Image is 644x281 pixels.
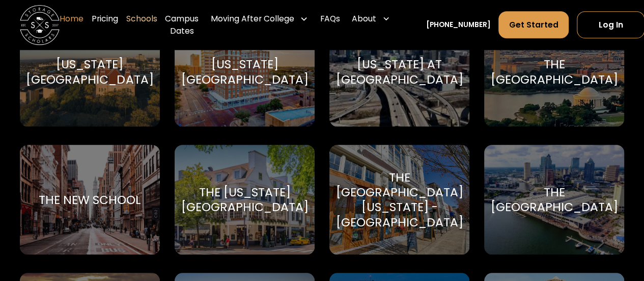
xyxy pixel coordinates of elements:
a: Go to selected school [20,145,160,254]
a: Go to selected school [175,17,315,126]
a: [PHONE_NUMBER] [426,20,490,31]
a: Go to selected school [175,145,315,254]
div: [US_STATE][GEOGRAPHIC_DATA] [26,57,153,87]
div: The [US_STATE][GEOGRAPHIC_DATA] [181,185,308,215]
a: home [20,5,60,45]
a: Go to selected school [20,17,160,126]
a: Go to selected school [484,145,624,254]
div: About [348,5,394,33]
a: Go to selected school [329,17,469,126]
a: Go to selected school [329,145,469,254]
div: Moving After College [207,5,312,33]
img: Storage Scholars main logo [20,5,60,45]
div: The [GEOGRAPHIC_DATA] [491,185,618,215]
a: Pricing [92,5,118,45]
a: FAQs [320,5,340,45]
div: About [352,13,376,24]
a: Schools [126,5,157,45]
div: The New School [39,192,141,207]
div: The [GEOGRAPHIC_DATA][US_STATE] - [GEOGRAPHIC_DATA] [336,170,463,229]
a: Go to selected school [484,17,624,126]
a: Get Started [498,11,569,38]
div: [US_STATE][GEOGRAPHIC_DATA] [181,57,308,87]
div: Moving After College [211,13,294,24]
a: Home [60,5,83,45]
a: Campus Dates [165,5,199,45]
div: The [GEOGRAPHIC_DATA] [491,57,618,87]
div: [US_STATE] at [GEOGRAPHIC_DATA] [336,57,463,87]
